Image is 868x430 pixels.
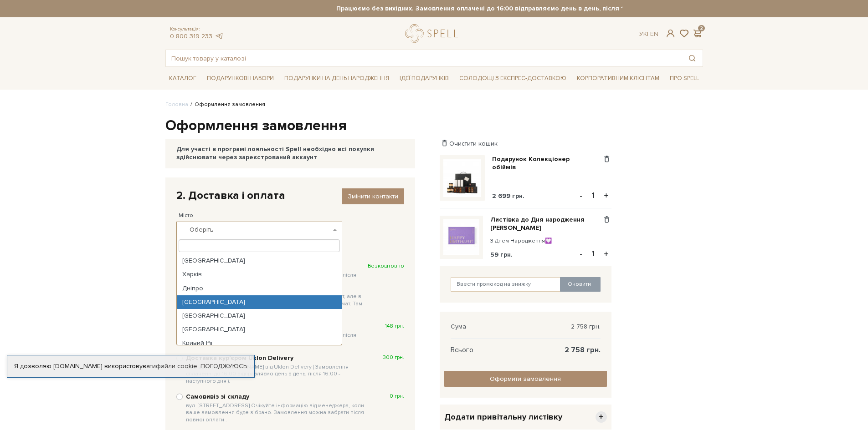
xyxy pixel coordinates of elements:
[385,323,404,330] span: 148 грн.
[177,282,342,295] li: Дніпро
[176,145,404,162] div: Для участі в програмі лояльності Spell необхідно всі покупки здійснювати через зареєстрований акк...
[188,101,265,109] li: Оформлення замовлення
[176,188,404,202] div: 2. Доставка і оплата
[571,323,601,331] span: 2 758 грн.
[666,71,703,86] span: Про Spell
[200,362,247,370] a: Погоджуюсь
[451,323,466,331] span: Сума
[165,116,703,136] h1: Оформлення замовлення
[177,254,342,268] li: [GEOGRAPHIC_DATA]
[177,295,342,309] li: [GEOGRAPHIC_DATA]
[177,336,342,350] li: Кривий Ріг
[492,155,602,172] a: Подарунок Колекціонер обіймів
[405,24,462,43] a: logo
[348,192,398,200] span: Змінити контакти
[443,159,482,197] img: Подарунок Колекціонер обіймів
[396,71,452,86] span: Ідеї подарунків
[390,393,404,400] span: 0 грн.
[440,139,611,148] div: Очистити кошик
[682,50,703,66] button: Пошук товару у каталозі
[177,268,342,281] li: Харків
[650,30,658,38] a: En
[443,219,479,255] img: Листівка до Дня народження лавандова
[596,411,607,423] span: +
[203,71,277,86] span: Подарункові набори
[560,277,601,292] button: Оновити
[451,277,561,292] input: Ввести промокод на знижку
[186,393,368,423] b: Самовивіз зі складу
[156,362,197,370] a: файли cookie
[165,101,188,108] a: Головна
[576,247,586,261] button: -
[573,71,663,86] a: Корпоративним клієнтам
[179,212,193,220] label: Місто
[177,309,342,323] li: [GEOGRAPHIC_DATA]
[182,225,331,234] span: --- Оберіть ---
[176,222,343,238] span: --- Оберіть ---
[281,71,393,86] span: Подарунки на День народження
[451,346,473,354] span: Всього
[166,50,682,66] input: Пошук товару у каталозі
[7,362,254,370] div: Я дозволяю [DOMAIN_NAME] використовувати
[186,354,368,384] b: Доставка курʼєром Uklon Delivery
[368,263,404,270] span: Безкоштовно
[170,26,224,32] span: Консультація:
[565,346,601,354] span: 2 758 грн.
[576,189,586,202] button: -
[456,71,570,86] a: Солодощі з експрес-доставкою
[172,249,409,257] div: Спосіб доставки
[186,402,368,424] span: вул. [STREET_ADDRESS] Очікуйте інформацію від менеджера, коли ваше замовлення буде зібрано. Замов...
[165,71,200,86] span: Каталог
[490,237,602,245] small: З Днем Народження💟
[490,375,561,383] span: Оформити замовлення
[492,192,524,200] span: 2 699 грн.
[215,32,224,40] a: telegram
[601,189,611,202] button: +
[186,364,368,385] span: Доставка по [PERSON_NAME] від Uklon Delivery ( Замовлення сплаченні до 16:00 відправляємо день в ...
[639,30,658,38] div: Ук
[170,32,212,40] a: 0 800 319 233
[246,5,784,13] strong: Працюємо без вихідних. Замовлення оплачені до 16:00 відправляємо день в день, після 16:00 - насту...
[444,412,562,422] span: Додати привітальну листівку
[601,247,611,261] button: +
[177,323,342,336] li: [GEOGRAPHIC_DATA]
[383,354,404,361] span: 300 грн.
[647,30,648,38] span: |
[490,251,513,258] span: 59 грн.
[490,216,602,232] a: Листівка до Дня народження [PERSON_NAME]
